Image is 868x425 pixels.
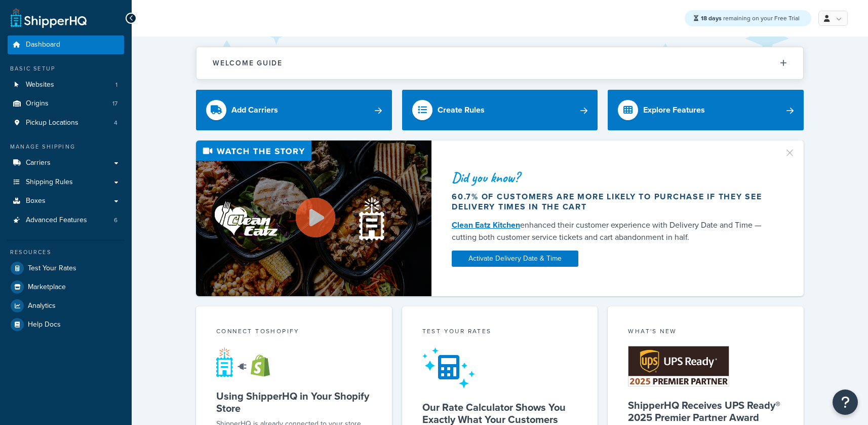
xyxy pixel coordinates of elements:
[8,114,124,132] li: Pickup Locations
[216,327,372,338] div: Connect to Shopify
[112,99,117,108] span: 17
[8,143,124,151] div: Manage Shipping
[8,297,124,315] a: Analytics
[608,90,804,130] a: Explore Features
[216,347,280,377] img: connect-shq-shopify-9b9a8c5a.svg
[26,119,78,127] span: Pickup Locations
[452,192,772,212] div: 60.7% of customers are more likely to purchase if they see delivery times in the cart
[26,197,46,205] span: Boxes
[213,59,283,67] h2: Welcome Guide
[196,47,803,79] button: Welcome Guide
[26,81,54,89] span: Websites
[26,41,60,49] span: Dashboard
[28,302,56,310] span: Analytics
[216,390,372,414] h5: Using ShipperHQ in Your Shopify Store
[26,99,49,108] span: Origins
[701,14,722,23] strong: 18 days
[8,64,124,73] div: Basic Setup
[28,321,61,329] span: Help Docs
[28,283,66,292] span: Marketplace
[643,103,705,117] div: Explore Features
[8,154,124,172] a: Carriers
[28,264,76,273] span: Test Your Rates
[628,399,783,423] h5: ShipperHQ Receives UPS Ready® 2025 Premier Partner Award
[452,170,772,185] div: Did you know?
[26,216,87,225] span: Advanced Features
[8,94,124,113] li: Origins
[8,259,124,277] a: Test Your Rates
[8,76,124,94] a: Websites1
[8,76,124,94] li: Websites
[8,173,124,192] a: Shipping Rules
[196,140,431,296] img: Video thumbnail
[452,219,520,231] a: Clean Eatz Kitchen
[422,327,578,338] div: Test your rates
[196,90,392,130] a: Add Carriers
[26,178,73,187] span: Shipping Rules
[8,211,124,230] a: Advanced Features6
[8,315,124,334] a: Help Docs
[114,216,117,225] span: 6
[26,159,51,167] span: Carriers
[701,14,800,23] span: remaining on your Free Trial
[833,389,858,415] button: Open Resource Center
[402,90,598,130] a: Create Rules
[8,94,124,113] a: Origins17
[8,248,124,257] div: Resources
[115,81,117,89] span: 1
[114,119,117,127] span: 4
[231,103,278,117] div: Add Carriers
[8,211,124,230] li: Advanced Features
[452,219,772,243] div: enhanced their customer experience with Delivery Date and Time — cutting both customer service ti...
[8,36,124,54] a: Dashboard
[452,251,578,267] a: Activate Delivery Date & Time
[438,103,485,117] div: Create Rules
[8,192,124,210] a: Boxes
[628,327,783,338] div: What's New
[8,278,124,296] a: Marketplace
[8,114,124,132] a: Pickup Locations4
